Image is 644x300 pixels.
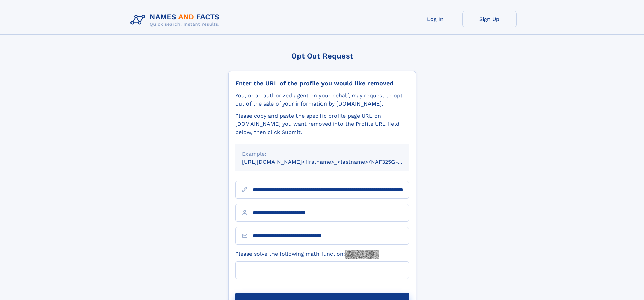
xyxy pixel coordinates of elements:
div: You, or an authorized agent on your behalf, may request to opt-out of the sale of your informatio... [235,92,409,108]
small: [URL][DOMAIN_NAME]<firstname>_<lastname>/NAF325G-xxxxxxxx [242,159,422,165]
img: Logo Names and Facts [128,11,225,29]
a: Log In [408,11,462,27]
label: Please solve the following math function: [235,250,379,259]
div: Opt Out Request [228,52,416,60]
div: Please copy and paste the specific profile page URL on [DOMAIN_NAME] you want removed into the Pr... [235,112,409,136]
a: Sign Up [462,11,517,27]
div: Enter the URL of the profile you would like removed [235,79,409,87]
div: Example: [242,150,402,158]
